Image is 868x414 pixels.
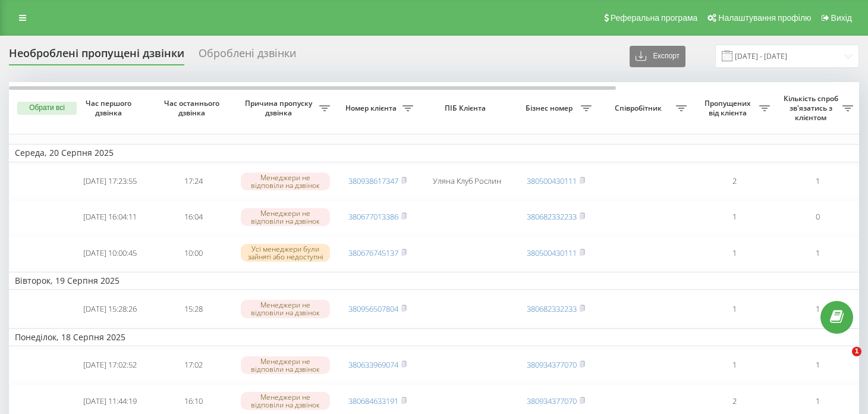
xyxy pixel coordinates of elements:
span: Час першого дзвінка [78,99,142,117]
td: 0 [776,200,859,234]
div: Усі менеджери були зайняті або недоступні [241,244,330,262]
span: Співробітник [603,103,676,113]
td: 1 [693,236,776,269]
td: 1 [776,349,859,382]
a: 380500430111 [527,247,577,258]
td: 1 [693,292,776,325]
td: 16:04 [152,200,235,234]
a: 380677013386 [348,211,398,222]
span: ПІБ Клієнта [429,103,504,113]
td: [DATE] 17:23:55 [68,165,152,198]
span: Вихід [831,13,852,23]
a: 380682332233 [527,303,577,314]
a: 380682332233 [527,211,577,222]
td: [DATE] 10:00:45 [68,236,152,269]
td: 1 [776,236,859,269]
span: Налаштування профілю [718,13,811,23]
td: 2 [693,165,776,198]
a: 380684633191 [348,396,398,406]
button: Експорт [630,46,685,67]
td: [DATE] 15:28:26 [68,292,152,325]
span: Реферальна програма [611,13,698,23]
a: 380956507804 [348,303,398,314]
a: 380938617347 [348,175,398,186]
span: Час останнього дзвінка [161,99,225,117]
div: Менеджери не відповіли на дзвінок [241,392,330,410]
div: Менеджери не відповіли на дзвінок [241,172,330,190]
td: [DATE] 16:04:11 [68,200,152,234]
div: Необроблені пропущені дзвінки [9,47,184,65]
div: Менеджери не відповіли на дзвінок [241,208,330,226]
a: 380934377070 [527,359,577,370]
td: [DATE] 17:02:52 [68,349,152,382]
div: Оброблені дзвінки [199,47,296,65]
td: 1 [776,165,859,198]
a: 380676745137 [348,247,398,258]
span: Бізнес номер [520,103,581,113]
a: 380633969074 [348,359,398,370]
span: Номер клієнта [342,103,402,113]
td: 17:24 [152,165,235,198]
td: Уляна Клуб Рослин [419,165,514,198]
iframe: Intercom live chat [828,347,856,375]
span: Причина пропуску дзвінка [241,99,319,117]
td: 1 [693,200,776,234]
button: Обрати всі [17,102,77,115]
td: 15:28 [152,292,235,325]
span: Пропущених від клієнта [699,99,759,117]
td: 10:00 [152,236,235,269]
div: Менеджери не відповіли на дзвінок [241,356,330,374]
td: 17:02 [152,349,235,382]
a: 380934377070 [527,396,577,406]
span: Кількість спроб зв'язатись з клієнтом [782,94,842,122]
td: 1 [776,292,859,325]
td: 1 [693,349,776,382]
span: 1 [852,347,861,356]
div: Менеджери не відповіли на дзвінок [241,300,330,318]
a: 380500430111 [527,175,577,186]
